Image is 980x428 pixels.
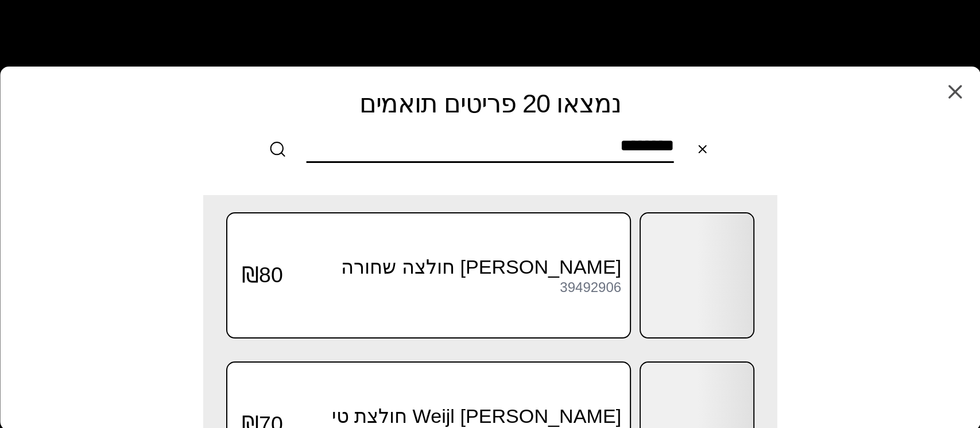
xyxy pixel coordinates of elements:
div: 39492906 [560,280,621,295]
h3: [PERSON_NAME] חולצה שחורה [282,255,621,279]
button: Clear search [685,132,720,166]
span: ₪80 [242,262,283,288]
h2: נמצאו 20 פריטים תואמים [25,90,955,118]
h3: [PERSON_NAME] Weijl חולצת טי [282,404,621,428]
